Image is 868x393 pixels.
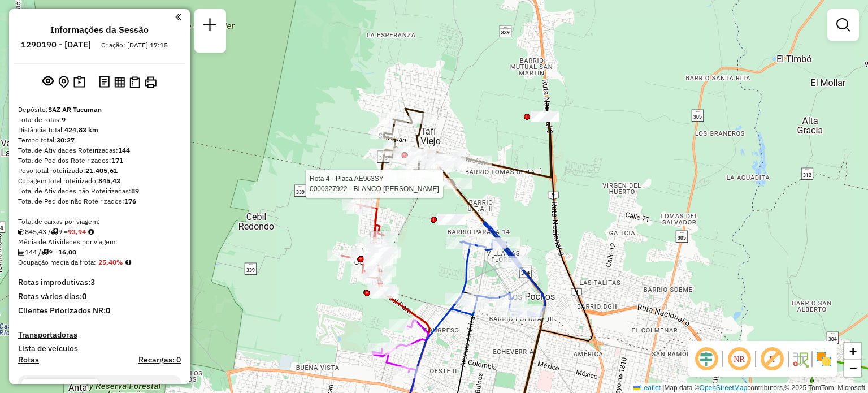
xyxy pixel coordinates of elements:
[127,74,142,90] button: Visualizar Romaneio
[51,228,58,235] i: Total de rotas
[844,360,861,377] a: Zoom out
[18,237,181,247] div: Média de Atividades por viagem:
[18,278,181,287] h4: Rotas improdutivas:
[758,346,785,373] span: Exibir rótulo
[98,176,120,185] strong: 845,43
[791,350,809,368] img: Fluxo de ruas
[90,277,95,287] strong: 3
[18,330,181,340] h4: Transportadoras
[124,197,136,205] strong: 176
[118,146,130,154] strong: 144
[531,111,559,122] div: Atividade não roteirizada - AUTOSERVICIO CAPO S.A.
[175,10,181,23] a: Clique aqui para minimizar o painel
[18,105,181,115] div: Depósito:
[106,305,110,316] strong: 0
[849,361,857,375] span: −
[111,156,123,165] strong: 171
[18,156,181,166] div: Total de Pedidos Roteirizados:
[50,24,149,35] h4: Informações da Sessão
[56,74,71,91] button: Centralizar mapa no depósito ou ponto de apoio
[85,166,118,175] strong: 21.405,61
[18,217,181,227] div: Total de caixas por viagem:
[71,74,88,91] button: Painel de Sugestão
[40,73,56,91] button: Exibir sessão original
[700,384,748,392] a: OpenStreetMap
[138,355,181,365] h4: Recargas: 0
[97,40,172,50] div: Criação: [DATE] 17:15
[18,125,181,135] div: Distância Total:
[18,227,181,237] div: 845,43 / 9 =
[18,196,181,206] div: Total de Pedidos não Roteirizados:
[18,249,25,256] i: Total de Atividades
[18,228,25,235] i: Cubagem total roteirizado
[437,214,466,225] div: Atividade não roteirizada - LUGUENZE SRL
[18,176,181,186] div: Cubagem total roteirizado:
[97,74,112,91] button: Logs desbloquear sessão
[58,248,76,256] strong: 16,00
[57,136,75,144] strong: 30:27
[41,249,49,256] i: Total de rotas
[693,346,720,373] span: Ocultar deslocamento
[18,115,181,125] div: Total de rotas:
[64,126,98,134] strong: 424,83 km
[18,355,39,365] a: Rotas
[18,145,181,156] div: Total de Atividades Roteirizadas:
[125,259,131,266] em: Média calculada utilizando a maior ocupação (%Peso ou %Cubagem) de cada rota da sessão. Rotas cro...
[21,40,91,50] h6: 1290190 - [DATE]
[142,74,159,90] button: Imprimir Rotas
[18,258,96,266] span: Ocupação média da frota:
[18,135,181,145] div: Tempo total:
[199,14,222,39] a: Nova sessão e pesquisa
[112,74,127,89] button: Visualizar relatório de Roteirização
[82,291,86,301] strong: 0
[98,258,123,266] strong: 25,40%
[18,292,181,301] h4: Rotas vários dias:
[18,247,181,257] div: 144 / 9 =
[18,186,181,196] div: Total de Atividades não Roteirizadas:
[844,343,861,360] a: Zoom in
[88,228,94,235] i: Meta Caixas/viagem: 251,72 Diferença: -157,78
[48,105,102,114] strong: SAZ AR Tucuman
[68,227,86,236] strong: 93,94
[131,187,139,195] strong: 89
[631,383,868,393] div: Map data © contributors,© 2025 TomTom, Microsoft
[18,306,181,316] h4: Clientes Priorizados NR:
[815,350,833,368] img: Exibir/Ocultar setores
[726,346,753,373] span: Ocultar NR
[62,115,66,124] strong: 9
[633,384,661,392] a: Leaflet
[662,384,664,392] span: |
[18,344,181,353] h4: Lista de veículos
[849,344,857,358] span: +
[18,166,181,176] div: Peso total roteirizado:
[832,14,854,36] a: Exibir filtros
